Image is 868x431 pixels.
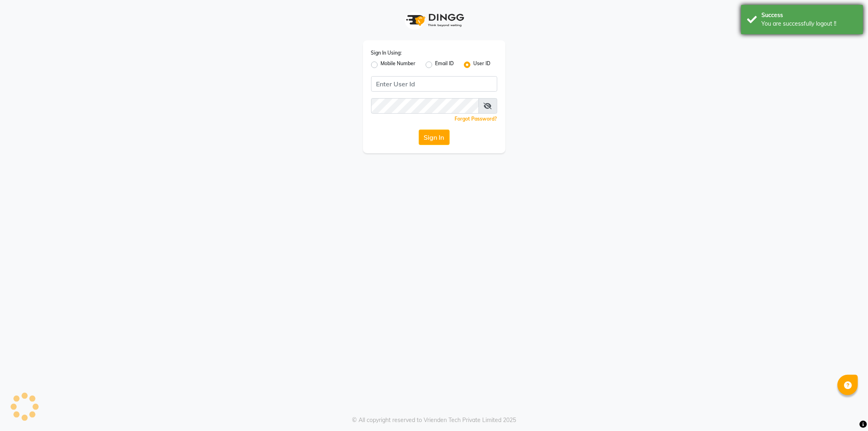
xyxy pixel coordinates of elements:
label: Sign In Using: [371,49,402,57]
div: You are successfully logout !! [761,20,857,28]
label: User ID [474,60,491,70]
img: logo1.svg [402,8,467,32]
input: Username [371,76,497,92]
div: Success [761,11,857,20]
a: Forgot Password? [455,116,497,122]
input: Username [371,98,479,114]
label: Email ID [435,60,454,70]
label: Mobile Number [381,60,416,70]
button: Sign In [419,130,450,145]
